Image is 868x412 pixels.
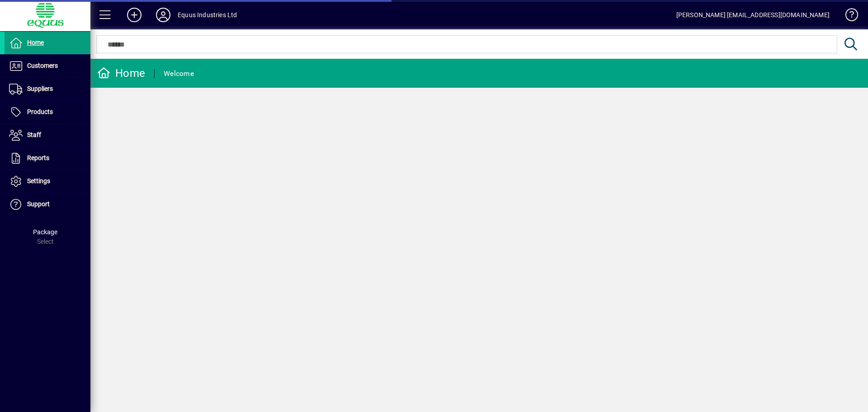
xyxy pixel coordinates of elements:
span: Package [33,228,57,236]
div: Equus Industries Ltd [178,8,237,22]
a: Products [5,101,90,123]
span: Home [27,39,44,46]
span: Reports [27,154,49,161]
span: Settings [27,177,50,185]
a: Reports [5,147,90,170]
span: Customers [27,62,58,69]
div: Home [97,66,145,81]
span: Support [27,200,50,208]
a: Staff [5,124,90,147]
div: Welcome [164,66,194,81]
div: [PERSON_NAME] [EMAIL_ADDRESS][DOMAIN_NAME] [676,8,830,22]
a: Settings [5,170,90,193]
a: Suppliers [5,78,90,100]
button: Profile [149,7,178,23]
a: Support [5,193,90,216]
a: Customers [5,55,90,77]
button: Add [120,7,149,23]
a: Knowledge Base [839,2,857,31]
span: Staff [27,131,41,138]
span: Suppliers [27,85,53,92]
span: Products [27,108,53,115]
